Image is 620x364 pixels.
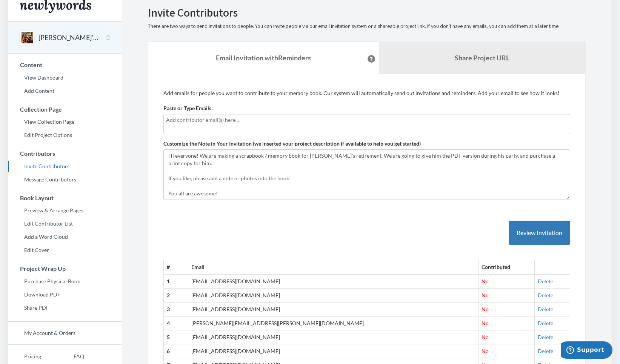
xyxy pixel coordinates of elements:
[188,330,478,344] td: [EMAIL_ADDRESS][DOMAIN_NAME]
[188,303,478,316] td: [EMAIL_ADDRESS][DOMAIN_NAME]
[482,292,489,298] span: No
[538,278,553,284] a: Delete
[538,348,553,354] a: Delete
[8,72,122,83] a: View Dashboard
[8,161,122,172] a: Invite Contributors
[538,292,553,298] a: Delete
[8,205,122,216] a: Preview & Arrange Pages
[9,150,122,157] h3: Contributors
[9,195,122,201] h3: Book Layout
[188,260,478,274] th: Email
[163,89,570,97] p: Add emails for people you want to contribute to your memory book. Our system will automatically s...
[163,316,188,330] th: 4
[9,265,122,272] h3: Project Wrap Up
[455,54,509,62] b: Share Project URL
[8,351,58,362] a: Pricing
[216,54,311,62] strong: Email Invitation with Reminders
[8,129,122,141] a: Edit Project Options
[166,116,566,124] input: Add contributor email(s) here...
[482,334,489,340] span: No
[538,320,553,326] a: Delete
[188,344,478,358] td: [EMAIL_ADDRESS][DOMAIN_NAME]
[8,302,122,313] a: Share PDF
[509,221,570,245] button: Review Invitation
[561,341,612,360] iframe: Opens a widget where you can chat to one of our agents
[8,116,122,127] a: View Collection Page
[163,303,188,316] th: 3
[58,351,84,362] a: FAQ
[188,316,478,330] td: [PERSON_NAME][EMAIL_ADDRESS][PERSON_NAME][DOMAIN_NAME]
[163,260,188,274] th: #
[163,330,188,344] th: 5
[148,23,586,30] p: There are two ways to send invitations to people. You can invite people via our email invitation ...
[538,334,553,340] a: Delete
[9,106,122,113] h3: Collection Page
[188,289,478,303] td: [EMAIL_ADDRESS][DOMAIN_NAME]
[38,33,100,43] button: [PERSON_NAME]'s Retirement!
[148,6,586,19] h2: Invite Contributors
[538,306,553,312] a: Delete
[8,244,122,256] a: Edit Cover
[8,174,122,185] a: Message Contributors
[8,289,122,300] a: Download PDF
[8,85,122,97] a: Add Content
[482,306,489,312] span: No
[163,344,188,358] th: 6
[163,149,570,200] textarea: Hi everyone! We are making a scrapbook / memory book for [PERSON_NAME]'s retirement. We are going...
[8,218,122,229] a: Edit Contributor List
[8,327,122,339] a: My Account & Orders
[8,231,122,243] a: Add a Word Cloud
[163,289,188,303] th: 2
[482,278,489,284] span: No
[482,348,489,354] span: No
[478,260,535,274] th: Contributed
[482,320,489,326] span: No
[9,61,122,68] h3: Content
[163,104,213,112] label: Paste or Type Emails:
[8,276,122,287] a: Purchase Physical Book
[163,140,421,147] label: Customize the Note in Your Invitation (we inserted your project description if available to help ...
[188,274,478,288] td: [EMAIL_ADDRESS][DOMAIN_NAME]
[163,274,188,288] th: 1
